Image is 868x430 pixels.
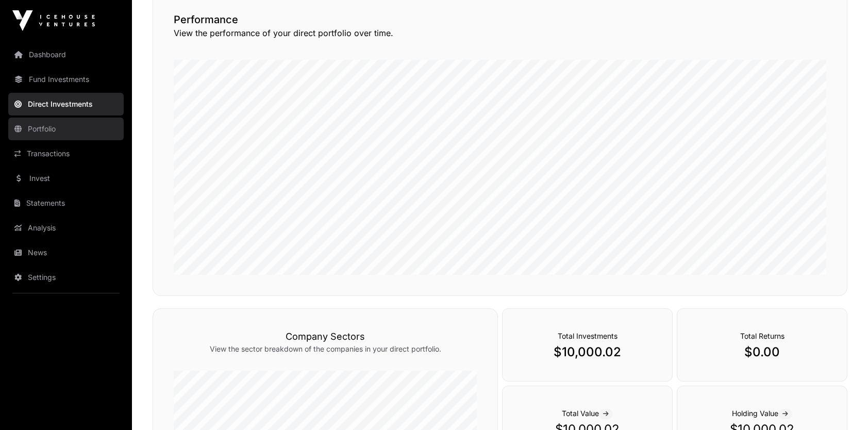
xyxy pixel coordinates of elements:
[174,12,826,27] h2: Performance
[174,344,477,354] p: View the sector breakdown of the companies in your direct portfolio.
[174,27,826,39] p: View the performance of your direct portfolio over time.
[8,142,124,165] a: Transactions
[8,118,124,140] a: Portfolio
[816,381,868,430] iframe: Chat Widget
[8,43,124,66] a: Dashboard
[523,344,652,360] p: $10,000.02
[8,266,124,289] a: Settings
[8,68,124,91] a: Fund Investments
[174,329,477,344] h3: Company Sectors
[8,217,124,239] a: Analysis
[740,332,784,340] span: Total Returns
[558,332,617,340] span: Total Investments
[8,192,124,214] a: Statements
[562,409,613,418] span: Total Value
[8,241,124,264] a: News
[8,93,124,115] a: Direct Investments
[698,344,826,360] p: $0.00
[12,10,95,31] img: Icehouse Ventures Logo
[8,167,124,190] a: Invest
[732,409,792,418] span: Holding Value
